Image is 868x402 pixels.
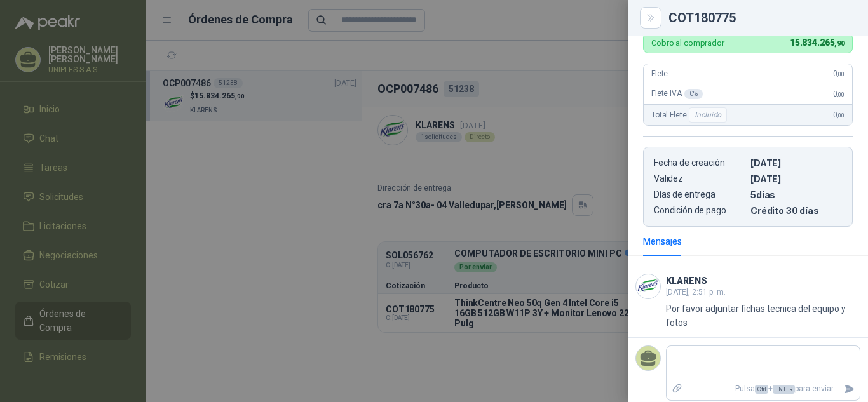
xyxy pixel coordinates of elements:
[684,89,703,99] div: 0 %
[654,173,745,184] p: Validez
[654,157,745,168] p: Fecha de creación
[636,274,660,298] img: Company Logo
[666,302,860,330] p: Por favor adjuntar fichas tecnica del equipo y fotos
[654,205,745,216] p: Condición de pago
[833,69,844,78] span: 0
[654,189,745,200] p: Días de entrega
[668,11,853,24] div: COT180775
[667,378,688,400] label: Adjuntar archivos
[773,385,795,394] span: ENTER
[837,70,844,77] span: ,00
[790,37,844,48] span: 15.834.265
[750,205,842,216] p: Crédito 30 días
[651,69,668,78] span: Flete
[666,288,726,297] span: [DATE], 2:51 p. m.
[755,385,768,394] span: Ctrl
[750,189,842,200] p: 5 dias
[643,10,658,25] button: Close
[833,111,844,119] span: 0
[666,278,707,285] h3: KLARENS
[689,107,727,123] div: Incluido
[833,90,844,98] span: 0
[750,157,842,168] p: [DATE]
[750,173,842,184] p: [DATE]
[837,91,844,98] span: ,00
[834,39,844,48] span: ,90
[651,89,703,99] span: Flete IVA
[839,378,860,400] button: Enviar
[651,39,724,47] p: Cobro al comprador
[837,112,844,119] span: ,00
[643,234,682,248] div: Mensajes
[688,378,839,400] p: Pulsa + para enviar
[651,107,729,123] span: Total Flete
